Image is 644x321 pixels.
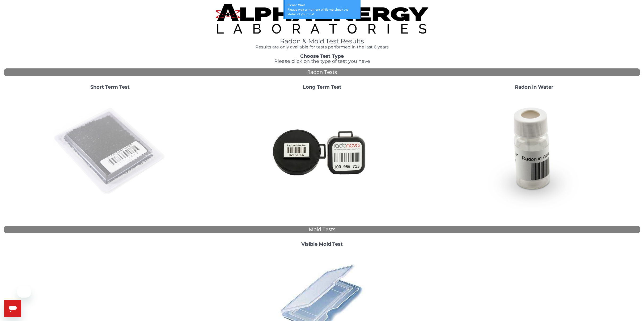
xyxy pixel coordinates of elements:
iframe: Message from company [17,286,31,298]
h1: Radon & Mold Test Results [195,38,449,45]
strong: Choose Test Type [300,53,344,59]
div: Please Wait [287,3,358,7]
img: RadoninWater.jpg [477,94,591,209]
img: TightCrop.jpg [216,4,428,34]
strong: Short Term Test [90,84,130,90]
strong: Radon in Water [515,84,553,90]
strong: Long Term Test [303,84,341,90]
h4: Results are only available for tests performed in the last 6 years [195,45,449,50]
iframe: Button to launch messaging window [4,300,21,317]
img: ShortTerm.jpg [53,94,167,209]
strong: Visible Mold Test [301,241,343,247]
span: Please click on the type of test you have [274,58,370,64]
div: Radon Tests [4,68,640,76]
div: Please wait a moment while we check the status of your test [287,7,358,16]
img: Radtrak2vsRadtrak3.jpg [265,94,379,209]
div: Mold Tests [4,226,640,233]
